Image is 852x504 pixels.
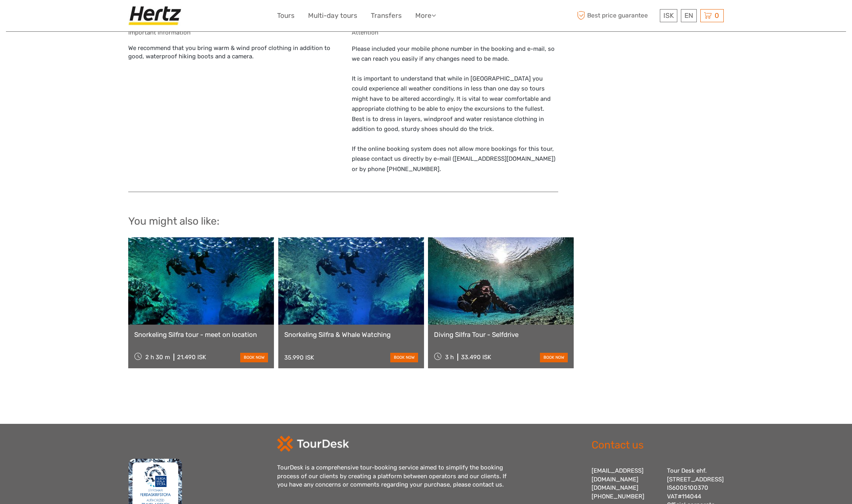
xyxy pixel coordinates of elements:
div: EN [681,9,697,22]
div: TourDesk is a comprehensive tour-booking service aimed to simplify the booking process of our cli... [277,464,515,489]
a: book now [240,353,268,362]
span: Best price guarantee [575,9,658,22]
img: td-logo-white.png [277,436,349,452]
span: ISK [663,12,674,19]
a: More [415,10,436,21]
p: It is important to understand that while in [GEOGRAPHIC_DATA] you could experience all weather co... [352,74,559,135]
span: 3 h [445,354,454,361]
h5: Attention [352,29,559,36]
a: Snorkeling Silfra & Whale Watching [284,331,418,339]
h2: Contact us [592,439,724,452]
a: Snorkeling Silfra tour - meet on location [134,331,268,339]
h2: You might also like: [128,215,724,228]
p: If the online booking system does not allow more bookings for this tour, please contact us direct... [352,144,559,175]
a: book now [540,353,568,362]
span: 0 [713,12,720,19]
div: 21.490 ISK [177,354,206,361]
div: We recommend that you bring warm & wind proof clothing in addition to good, waterproof hiking boo... [128,29,335,184]
a: [DOMAIN_NAME] [592,484,638,491]
a: book now [390,353,418,362]
p: Please included your mobile phone number in the booking and e-mail, so we can reach you easily if... [352,44,559,64]
div: 35.990 ISK [284,354,314,361]
a: Diving Silfra Tour - Selfdrive [434,331,568,339]
div: 33.490 ISK [461,354,491,361]
a: Tours [277,10,295,21]
a: Transfers [371,10,402,21]
a: Multi-day tours [308,10,357,21]
span: 2 h 30 m [145,354,170,361]
h5: Important information [128,29,335,36]
img: Hertz [128,6,185,25]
